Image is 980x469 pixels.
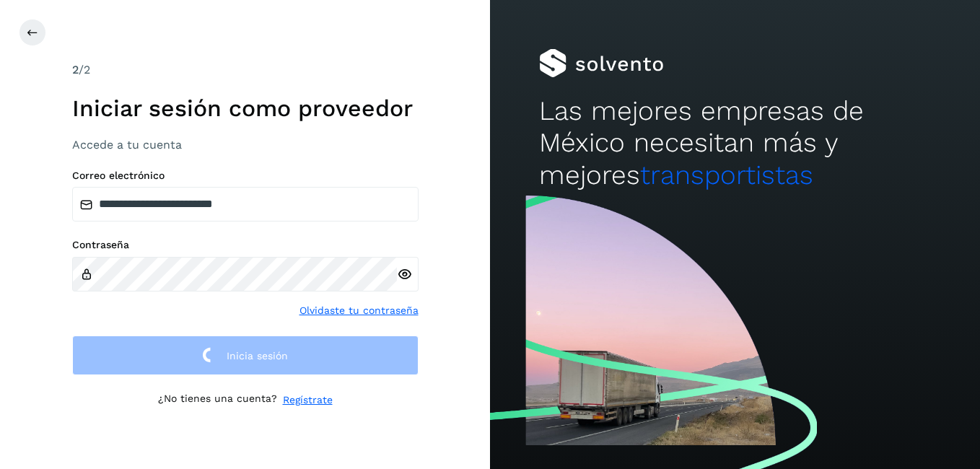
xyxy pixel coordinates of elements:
div: /2 [72,61,419,79]
span: 2 [72,63,79,76]
a: Regístrate [283,393,333,408]
p: ¿No tienes una cuenta? [158,393,277,408]
h1: Iniciar sesión como proveedor [72,95,419,122]
span: Inicia sesión [227,351,288,361]
h2: Las mejores empresas de México necesitan más y mejores [539,95,931,191]
h3: Accede a tu cuenta [72,138,419,152]
label: Correo electrónico [72,170,419,182]
span: transportistas [640,159,813,190]
a: Olvidaste tu contraseña [299,303,419,318]
label: Contraseña [72,239,419,251]
button: Inicia sesión [72,336,419,375]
